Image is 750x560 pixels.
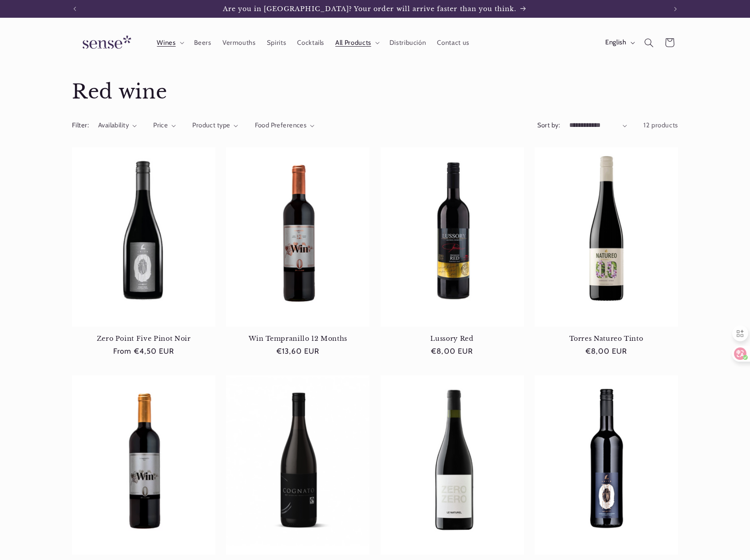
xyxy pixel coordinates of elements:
[153,121,168,129] span: Price
[643,121,678,129] span: 12 products
[335,39,371,47] span: All Products
[72,335,215,343] a: Zero Point Five Pinot Noir
[261,33,292,52] a: Spirits
[222,39,256,47] span: Vermouths
[437,39,469,47] span: Contact us
[223,5,517,13] span: Are you in [GEOGRAPHIC_DATA]? Your order will arrive faster than you think.
[330,33,384,52] summary: All Products
[153,121,176,130] summary: Price
[432,33,475,52] a: Contact us
[384,33,432,52] a: Distribución
[194,39,211,47] span: Beers
[151,33,188,52] summary: Wines
[255,121,315,130] summary: Food Preferences (0 selected)
[192,121,238,130] summary: Product type (0 selected)
[192,121,230,129] span: Product type
[537,121,560,129] label: Sort by:
[297,39,324,47] span: Cocktails
[157,39,175,47] span: Wines
[255,121,307,129] span: Food Preferences
[605,38,626,47] span: English
[292,33,330,52] a: Cocktails
[639,32,659,53] summary: Search
[535,335,678,343] a: Torres Natureo Tinto
[226,335,369,343] a: Win Tempranillo 12 Months
[188,33,217,52] a: Beers
[389,39,426,47] span: Distribución
[72,30,139,55] img: Sense
[68,27,142,59] a: Sense
[217,33,261,52] a: Vermouths
[267,39,286,47] span: Spirits
[72,79,678,105] h1: Red wine
[381,335,524,343] a: Lussory Red
[98,121,137,130] summary: Availability (0 selected)
[72,121,89,130] h2: Filter:
[599,34,639,51] button: English
[98,121,129,129] span: Availability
